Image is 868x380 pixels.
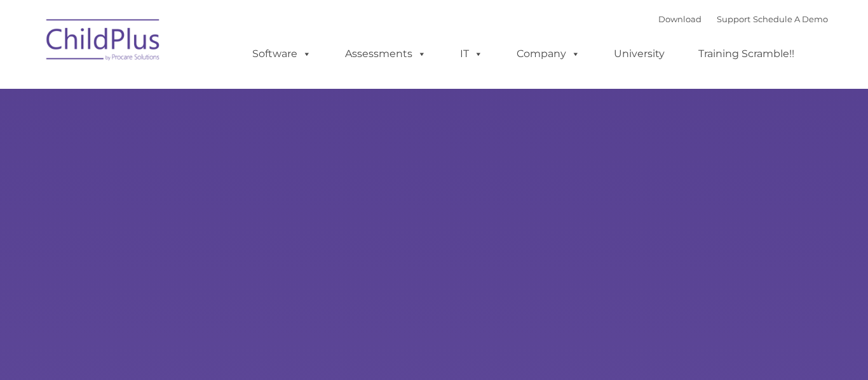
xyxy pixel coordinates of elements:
a: Training Scramble!! [686,41,807,67]
a: Schedule A Demo [753,14,828,24]
a: Company [504,41,593,67]
a: Support [717,14,750,24]
a: Download [658,14,702,24]
img: ChildPlus by Procare Solutions [40,10,167,74]
a: Assessments [332,41,439,67]
font: | [658,14,828,24]
a: University [601,41,677,67]
a: Software [240,41,324,67]
a: IT [447,41,496,67]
